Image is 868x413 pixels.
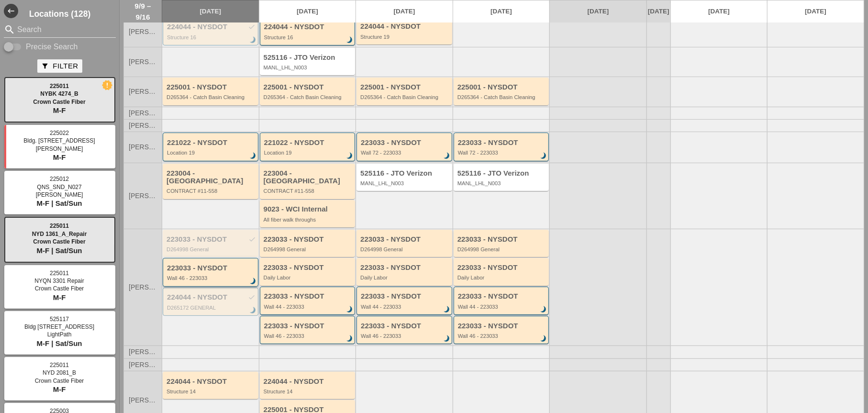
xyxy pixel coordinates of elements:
div: 223033 - NYSDOT [458,139,546,147]
div: Wall 46 - 223033 [264,333,353,339]
div: 224044 - NYSDOT [264,23,353,31]
span: [PERSON_NAME] [36,145,83,152]
span: Crown Castle Fiber [33,99,85,105]
div: 223033 - NYSDOT [360,264,450,272]
span: M-F | Sat/Sun [36,339,82,347]
span: QNS_SND_N027 [37,184,81,190]
div: D265364 - Catch Basin Cleaning [264,94,353,100]
div: 223033 - NYSDOT [264,292,353,301]
span: 525117 [50,316,69,323]
span: [PERSON_NAME] [129,88,157,95]
div: 225001 - NYSDOT [167,83,256,91]
div: D265364 - Catch Basin Cleaning [360,94,450,100]
div: Daily Labor [457,275,547,280]
div: Wall 72 - 223033 [458,150,546,156]
div: Enable Precise search to match search terms exactly. [4,41,116,53]
span: 225011 [50,270,69,277]
div: Wall 44 - 223033 [458,304,546,310]
i: search [4,24,15,35]
span: [PERSON_NAME] [129,397,157,404]
span: M-F [53,106,66,114]
div: CONTRACT #11-558 [167,188,256,194]
div: Location 19 [167,150,256,156]
div: 223033 - NYSDOT [264,235,353,244]
i: brightness_3 [248,35,258,45]
div: 221022 - NYSDOT [264,139,353,147]
i: brightness_3 [538,334,549,344]
div: MANL_LHL_N003 [457,180,547,186]
div: Structure 16 [167,34,256,40]
div: 225001 - NYSDOT [457,83,547,91]
div: 223033 - NYSDOT [264,322,353,330]
i: brightness_3 [248,276,258,287]
button: Shrink Sidebar [4,4,18,18]
i: new_releases [103,81,111,89]
span: [PERSON_NAME] [129,348,157,356]
div: Daily Labor [264,275,353,280]
span: LightPath [47,331,72,338]
div: 225001 - NYSDOT [264,83,353,91]
i: west [4,4,18,18]
div: 223033 - NYSDOT [264,264,353,272]
div: 223004 - [GEOGRAPHIC_DATA] [264,169,353,185]
i: brightness_3 [345,304,355,315]
div: Structure 14 [167,389,256,394]
span: [PERSON_NAME] [129,58,157,66]
div: Wall 44 - 223033 [361,304,449,310]
span: NYD 1361_A_Repair [32,231,87,237]
div: All fiber walk throughs [264,217,353,223]
i: brightness_3 [442,304,452,315]
i: brightness_3 [538,304,549,315]
div: 224044 - NYSDOT [167,293,256,301]
span: NYBK 4274_B [40,90,78,97]
span: [PERSON_NAME] [36,191,83,198]
i: brightness_3 [442,334,452,344]
div: D265364 - Catch Basin Cleaning [167,94,256,100]
span: [PERSON_NAME] [129,28,157,35]
div: 223033 - NYSDOT [457,235,547,244]
div: 223033 - NYSDOT [457,264,547,272]
span: Bldg [STREET_ADDRESS] [24,324,94,330]
div: 9023 - WCI Internal [264,205,353,213]
div: CONTRACT #11-558 [264,188,353,194]
div: 223033 - NYSDOT [458,322,546,330]
span: [PERSON_NAME] [129,192,157,200]
div: 223033 - NYSDOT [167,235,256,244]
span: Crown Castle Fiber [33,238,85,245]
i: brightness_3 [248,305,258,316]
div: Wall 44 - 223033 [264,304,353,310]
input: Search [17,22,102,37]
i: check [248,23,256,31]
button: Filter [37,59,82,73]
div: Structure 14 [264,389,353,394]
i: check [248,293,256,301]
div: 225001 - NYSDOT [360,83,450,91]
i: brightness_3 [538,151,549,161]
span: Bldg. [STREET_ADDRESS] [23,137,95,144]
a: [DATE] [671,0,768,22]
i: brightness_3 [248,151,258,161]
div: MANL_LHL_N003 [360,180,450,186]
div: Wall 46 - 223033 [167,275,256,281]
a: [DATE] [768,0,864,22]
span: 225011 [50,362,69,368]
span: 225011 [50,83,69,89]
div: 224044 - NYSDOT [360,22,450,31]
div: D264998 General [360,246,450,252]
div: D264998 General [264,246,353,252]
div: D264998 General [167,246,256,252]
span: NYQN 3301 Repair [34,278,84,284]
div: 223033 - NYSDOT [361,292,449,301]
div: 223004 - [GEOGRAPHIC_DATA] [167,169,256,185]
a: [DATE] [453,0,550,22]
i: brightness_3 [345,35,355,45]
span: [PERSON_NAME] [129,361,157,368]
div: Filter [41,61,78,72]
i: brightness_3 [442,151,452,161]
span: 225011 [50,223,69,229]
span: 225012 [50,176,69,182]
a: [DATE] [647,0,670,22]
div: MANL_LHL_N003 [264,65,353,70]
span: Crown Castle Fiber [35,378,84,384]
div: 223033 - NYSDOT [458,292,546,301]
